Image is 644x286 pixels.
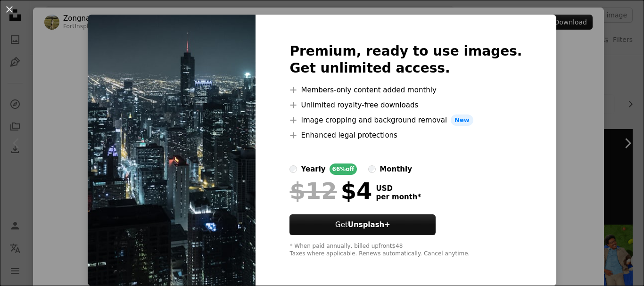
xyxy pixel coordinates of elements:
li: Members-only content added monthly [289,84,522,96]
li: Unlimited royalty-free downloads [289,99,522,111]
strong: Unsplash+ [348,221,390,229]
div: yearly [301,163,325,175]
span: USD [376,184,421,193]
input: yearly66%off [289,165,297,173]
span: $12 [289,179,337,203]
div: $4 [289,179,372,203]
button: GetUnsplash+ [289,214,436,235]
div: * When paid annually, billed upfront $48 Taxes where applicable. Renews automatically. Cancel any... [289,243,522,258]
li: Image cropping and background removal [289,114,522,126]
li: Enhanced legal protections [289,130,522,141]
h2: Premium, ready to use images. Get unlimited access. [289,43,522,77]
span: New [451,114,473,126]
img: premium_photo-1669927131902-a64115445f0f [88,15,256,286]
span: per month * [376,193,421,201]
input: monthly [368,165,376,173]
div: monthly [380,163,412,175]
div: 66% off [330,163,357,175]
